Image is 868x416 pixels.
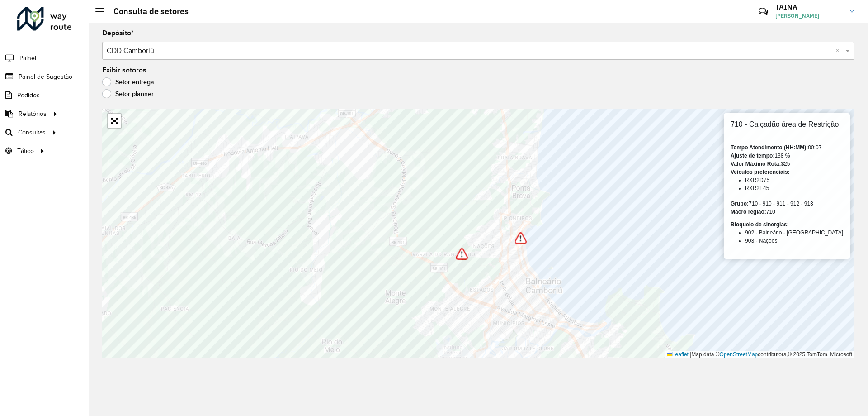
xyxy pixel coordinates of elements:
[731,160,843,168] div: $25
[515,232,527,244] img: Bloqueio de sinergias
[775,3,843,11] h3: TAINA
[731,143,843,152] div: 00:07
[102,89,154,98] label: Setor planner
[102,28,134,38] label: Depósito
[745,176,843,184] li: RXR2D75
[775,12,843,20] span: [PERSON_NAME]
[745,229,843,237] li: 902 - Balneário - [GEOGRAPHIC_DATA]
[731,153,774,159] strong: Ajuste de tempo:
[18,128,46,137] span: Consultas
[745,237,843,245] li: 903 - Nações
[731,208,843,216] div: 710
[835,45,843,56] span: Clear all
[667,351,689,358] a: Leaflet
[456,248,468,260] img: Bloqueio de sinergias
[108,114,121,128] a: Abrir mapa em tela cheia
[720,351,758,358] a: OpenStreetMap
[104,6,189,16] h2: Consulta de setores
[102,77,154,86] label: Setor entrega
[731,209,766,215] strong: Macro região:
[731,152,843,160] div: 138 %
[665,351,854,359] div: Map data © contributors,© 2025 TomTom, Microsoft
[731,200,843,208] div: 710 - 910 - 911 - 912 - 913
[17,91,40,100] span: Pedidos
[690,351,691,358] span: |
[731,161,781,167] strong: Valor Máximo Rota:
[19,53,36,63] span: Painel
[19,72,72,81] span: Painel de Sugestão
[17,146,34,156] span: Tático
[19,109,47,119] span: Relatórios
[731,120,843,129] h6: 710 - Calçadão área de Restrição
[731,201,749,207] strong: Grupo:
[102,65,146,76] label: Exibir setores
[731,169,790,175] strong: Veículos preferenciais:
[731,144,808,151] strong: Tempo Atendimento (HH:MM):
[754,2,773,21] a: Contato Rápido
[731,221,789,228] strong: Bloqueio de sinergias:
[745,184,843,192] li: RXR2E45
